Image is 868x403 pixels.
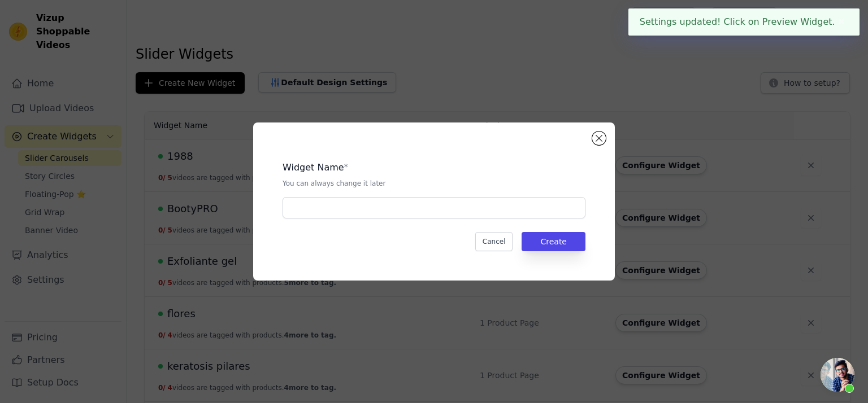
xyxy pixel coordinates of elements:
[475,232,513,251] button: Cancel
[592,132,606,145] button: Close modal
[283,161,344,174] legend: Widget Name
[835,15,848,29] button: Close
[821,358,854,392] div: Chat abierto
[522,232,585,251] button: Create
[283,179,585,188] p: You can always change it later
[628,8,860,36] div: Settings updated! Click on Preview Widget.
